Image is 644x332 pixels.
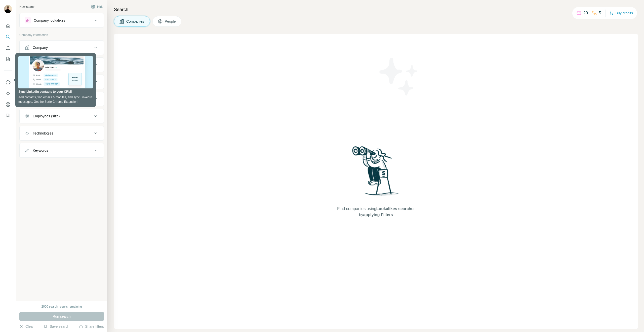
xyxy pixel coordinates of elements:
[4,43,12,52] button: Enrich CSV
[20,14,104,26] button: Company lookalikes
[599,10,601,16] p: 5
[20,144,104,156] button: Keywords
[4,32,12,41] button: Search
[376,207,411,211] span: Lookalikes search
[42,304,82,309] div: 2000 search results remaining
[20,110,104,122] button: Employees (size)
[44,324,69,329] button: Save search
[20,127,104,139] button: Technologies
[33,131,53,136] div: Technologies
[363,213,393,217] span: applying Filters
[4,111,12,120] button: Feedback
[126,19,145,24] span: Companies
[33,79,51,84] div: HQ location
[33,45,48,50] div: Company
[336,206,416,218] span: Find companies using or by
[4,89,12,98] button: Use Surfe API
[20,42,104,54] button: Company
[88,3,107,11] button: Hide
[583,10,588,16] p: 20
[114,6,638,13] h4: Search
[79,324,104,329] button: Share filters
[165,19,176,24] span: People
[19,324,34,329] button: Clear
[33,62,45,67] div: Industry
[33,148,48,153] div: Keywords
[610,10,633,17] button: Buy credits
[376,54,421,99] img: Surfe Illustration - Stars
[20,59,104,71] button: Industry
[34,18,65,23] div: Company lookalikes
[20,76,104,88] button: HQ location
[4,78,12,87] button: Use Surfe on LinkedIn
[19,33,104,37] p: Company information
[4,21,12,30] button: Quick start
[4,100,12,109] button: Dashboard
[33,96,63,102] div: Annual revenue ($)
[20,93,104,105] button: Annual revenue ($)
[4,54,12,63] button: My lists
[350,145,402,201] img: Surfe Illustration - Woman searching with binoculars
[4,5,12,13] img: Avatar
[33,114,60,119] div: Employees (size)
[19,5,35,9] div: New search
